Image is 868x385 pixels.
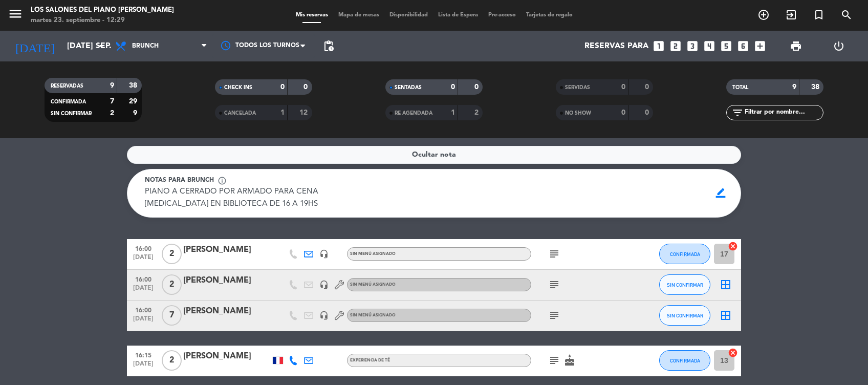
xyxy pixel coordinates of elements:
[51,83,83,89] span: RESERVADAS
[131,243,156,254] span: 16:00
[433,12,483,18] span: Lista de Espera
[8,6,23,22] i: menu
[110,82,114,89] strong: 9
[129,82,139,89] strong: 38
[548,309,560,322] i: subject
[131,304,156,316] span: 16:00
[548,279,560,291] i: subject
[291,12,333,18] span: Mis reservas
[731,106,744,119] i: filter_list
[224,85,252,90] span: CHECK INS
[131,315,156,327] span: [DATE]
[521,12,578,18] span: Tarjetas de regalo
[744,107,823,118] input: Filtrar por nombre...
[162,305,182,326] span: 7
[350,313,396,317] span: Sin menú asignado
[703,39,716,53] i: looks_4
[817,31,860,61] div: LOG OUT
[667,313,703,318] span: SIN CONFIRMAR
[790,40,802,52] span: print
[319,280,329,289] i: headset_mic
[474,109,481,116] strong: 2
[31,5,174,15] div: Los Salones del Piano [PERSON_NAME]
[659,305,710,326] button: SIN CONFIRMAR
[813,9,825,21] i: turned_in_not
[563,354,576,367] i: cake
[8,35,62,57] i: [DATE]
[728,241,738,251] i: cancel
[350,358,390,362] span: EXPERIENCIA DE TÉ
[483,12,521,18] span: Pre-acceso
[132,42,159,50] span: Brunch
[548,248,560,260] i: subject
[145,176,214,186] span: Notas para brunch
[621,83,625,91] strong: 0
[145,188,318,208] span: PIANO A CERRADO POR ARMADO PARA CENA [MEDICAL_DATA] EN BIBLIOTECA DE 16 A 19HS
[133,110,139,117] strong: 9
[183,274,270,287] div: [PERSON_NAME]
[95,40,107,52] i: arrow_drop_down
[384,12,433,18] span: Disponibilidad
[732,85,748,90] span: TOTAL
[350,252,396,256] span: Sin menú asignado
[451,83,455,91] strong: 0
[736,39,750,53] i: looks_6
[792,83,796,91] strong: 9
[753,39,767,53] i: add_box
[659,350,710,371] button: CONFIRMADA
[162,244,182,264] span: 2
[31,15,174,26] div: martes 23. septiembre - 12:29
[131,349,156,361] span: 16:15
[395,85,422,90] span: SENTADAS
[474,83,481,91] strong: 0
[280,109,285,116] strong: 1
[110,110,114,117] strong: 2
[686,39,699,53] i: looks_3
[319,311,329,320] i: headset_mic
[183,350,270,363] div: [PERSON_NAME]
[131,254,156,266] span: [DATE]
[183,305,270,318] div: [PERSON_NAME]
[840,9,853,21] i: search
[110,98,114,105] strong: 7
[162,274,182,295] span: 2
[621,109,625,116] strong: 0
[8,6,23,25] button: menu
[659,274,710,295] button: SIN CONFIRMAR
[299,109,310,116] strong: 12
[162,350,182,371] span: 2
[565,111,591,116] span: NO SHOW
[131,273,156,285] span: 16:00
[785,9,797,21] i: exit_to_app
[224,111,256,116] span: CANCELADA
[757,9,770,21] i: add_circle_outline
[584,41,648,51] span: Reservas para
[131,360,156,372] span: [DATE]
[451,109,455,116] strong: 1
[319,249,329,259] i: headset_mic
[350,283,396,287] span: Sin menú asignado
[720,279,732,291] i: border_all
[652,39,665,53] i: looks_one
[333,12,384,18] span: Mapa de mesas
[280,83,285,91] strong: 0
[412,149,456,161] span: Ocultar nota
[728,348,738,358] i: cancel
[711,183,731,203] span: border_color
[670,251,700,257] span: CONFIRMADA
[395,111,432,116] span: RE AGENDADA
[51,99,86,104] span: CONFIRMADA
[565,85,590,90] span: SERVIDAS
[645,83,651,91] strong: 0
[811,83,821,91] strong: 38
[659,244,710,264] button: CONFIRMADA
[670,358,700,363] span: CONFIRMADA
[131,285,156,296] span: [DATE]
[303,83,310,91] strong: 0
[667,282,703,288] span: SIN CONFIRMAR
[833,40,845,52] i: power_settings_new
[669,39,682,53] i: looks_two
[645,109,651,116] strong: 0
[720,39,733,53] i: looks_5
[322,40,335,52] span: pending_actions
